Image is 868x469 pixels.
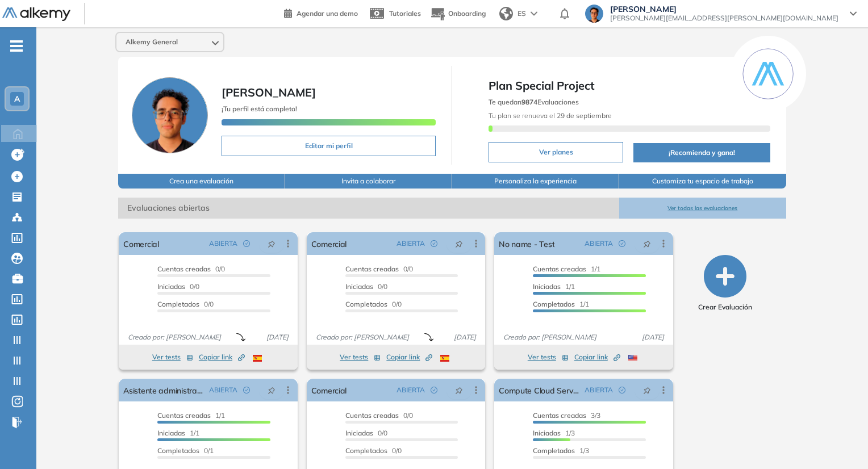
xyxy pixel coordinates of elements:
span: Tutoriales [389,9,421,18]
a: Comercial [123,232,159,255]
span: Alkemy General [126,37,178,47]
span: Completados [533,300,575,308]
span: 0/0 [157,300,214,308]
button: Crear Evaluación [698,255,752,312]
span: 0/0 [345,265,413,273]
span: ABIERTA [585,238,613,249]
span: Tu plan se renueva el [489,111,612,120]
button: Ver planes [489,142,623,162]
span: check-circle [431,240,437,247]
a: Asistente administrativo [123,379,204,401]
span: ABIERTA [209,238,237,249]
img: arrow [531,11,537,16]
span: Creado por: [PERSON_NAME] [499,332,601,342]
a: Comercial [311,379,347,401]
span: ABIERTA [209,385,237,395]
span: Iniciadas [157,282,185,291]
button: pushpin [446,381,471,399]
span: pushpin [455,386,463,395]
img: ESP [440,355,449,362]
span: 0/0 [157,265,225,273]
span: Cuentas creadas [533,265,586,273]
span: Iniciadas [345,429,373,437]
span: Te quedan Evaluaciones [489,98,579,106]
span: [DATE] [637,332,669,342]
span: Iniciadas [533,429,561,437]
span: 1/3 [533,446,589,455]
span: pushpin [268,386,276,395]
span: 0/0 [345,429,387,437]
span: Iniciadas [345,282,373,291]
span: check-circle [243,240,250,247]
span: Crear Evaluación [698,302,752,312]
span: Plan Special Project [489,77,770,94]
button: ¡Recomienda y gana! [633,143,770,162]
b: 9874 [521,98,537,106]
button: Crea una evaluación [118,174,285,189]
span: Completados [157,300,199,308]
button: Copiar link [199,350,245,364]
button: Ver tests [152,350,193,364]
span: 3/3 [533,411,600,420]
span: [PERSON_NAME] [222,85,316,99]
a: Comercial [311,232,347,255]
span: 0/0 [345,411,413,420]
span: Agendar una demo [297,9,358,18]
span: Copiar link [199,352,245,362]
span: Iniciadas [533,282,561,291]
button: pushpin [446,235,471,253]
button: Customiza tu espacio de trabajo [619,174,786,189]
span: A [14,94,20,103]
span: [PERSON_NAME][EMAIL_ADDRESS][PERSON_NAME][DOMAIN_NAME] [610,14,838,23]
button: Copiar link [386,350,432,364]
span: [PERSON_NAME] [610,5,838,14]
span: Cuentas creadas [345,411,399,420]
span: check-circle [243,387,250,393]
span: Creado por: [PERSON_NAME] [311,332,414,342]
button: pushpin [259,235,284,253]
button: Invita a colaborar [285,174,452,189]
button: Editar mi perfil [222,136,436,156]
img: world [499,7,513,20]
span: [DATE] [262,332,293,342]
img: Foto de perfil [132,77,208,153]
button: Personaliza la experiencia [452,174,619,189]
span: Completados [345,300,387,308]
span: pushpin [643,386,651,395]
a: Agendar una demo [284,6,358,19]
span: Onboarding [448,9,486,18]
span: [DATE] [449,332,481,342]
span: 1/1 [533,300,589,308]
a: Compute Cloud Services - Test Farid [499,379,579,401]
span: Cuentas creadas [345,265,399,273]
span: pushpin [268,239,276,248]
span: Copiar link [386,352,432,362]
span: 0/0 [157,282,199,291]
span: check-circle [619,240,625,247]
button: pushpin [635,235,660,253]
span: 1/1 [157,411,225,420]
span: check-circle [431,387,437,393]
button: pushpin [259,381,284,399]
span: 0/0 [345,300,402,308]
button: Ver tests [528,350,569,364]
img: USA [628,355,637,362]
img: ESP [253,355,262,362]
b: 29 de septiembre [555,111,612,120]
i: - [10,45,23,47]
span: 1/1 [533,265,600,273]
span: Creado por: [PERSON_NAME] [123,332,226,342]
span: 1/3 [533,429,575,437]
span: Iniciadas [157,429,185,437]
span: Completados [533,446,575,455]
button: Onboarding [430,2,486,26]
img: Logo [2,7,70,22]
span: 0/0 [345,446,402,455]
span: 0/1 [157,446,214,455]
span: 0/0 [345,282,387,291]
span: pushpin [643,239,651,248]
span: ABIERTA [397,238,425,249]
button: Copiar link [574,350,620,364]
span: Cuentas creadas [157,265,211,273]
span: Evaluaciones abiertas [118,198,619,219]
